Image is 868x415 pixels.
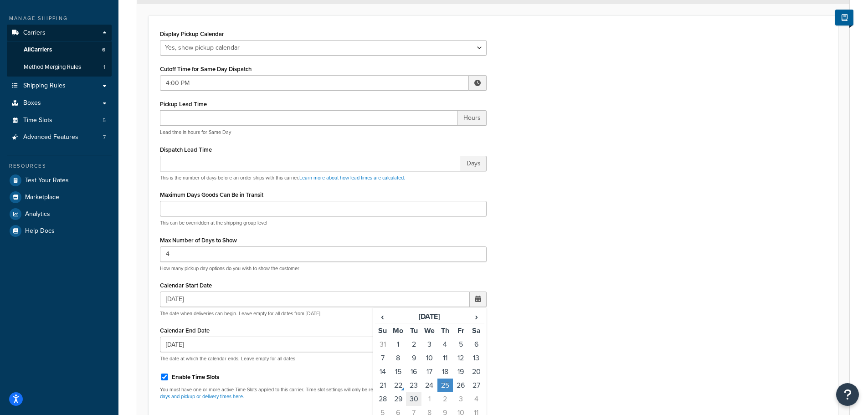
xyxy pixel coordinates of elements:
td: 11 [437,351,453,365]
button: Open Resource Center [836,383,859,406]
td: 28 [375,392,390,406]
span: All Carriers [24,46,52,54]
td: 18 [437,365,453,379]
span: 7 [103,133,106,141]
a: Advanced Features7 [7,129,112,146]
label: Calendar Start Date [160,282,212,289]
td: 1 [421,392,437,406]
span: 6 [102,46,105,54]
td: 21 [375,379,390,392]
span: ‹ [375,310,390,323]
td: 5 [453,338,468,351]
td: 19 [453,365,468,379]
th: Tu [406,323,421,338]
p: Lead time in hours for Same Day [160,129,487,136]
span: Shipping Rules [23,82,66,90]
li: Shipping Rules [7,77,112,94]
span: Marketplace [25,194,59,201]
td: 22 [390,379,406,392]
td: 23 [406,379,421,392]
th: We [421,323,437,338]
label: Display Pickup Calendar [160,31,224,37]
span: Analytics [25,210,50,218]
td: 4 [468,392,484,406]
td: 30 [406,392,421,406]
td: 14 [375,365,390,379]
label: Max Number of Days to Show [160,237,237,244]
a: AllCarriers6 [7,41,112,58]
p: You must have one or more active Time Slots applied to this carrier. Time slot settings will only... [160,386,487,400]
th: Mo [390,323,406,338]
td: 6 [468,338,484,351]
span: Method Merging Rules [24,63,81,71]
span: Hours [458,110,487,126]
td: 13 [468,351,484,365]
label: Enable Time Slots [172,373,219,381]
li: Method Merging Rules [7,59,112,76]
th: Th [437,323,453,338]
li: Carriers [7,25,112,77]
td: 9 [406,351,421,365]
label: Maximum Days Goods Can Be in Transit [160,191,263,198]
td: 16 [406,365,421,379]
td: 17 [421,365,437,379]
a: Test Your Rates [7,172,112,189]
span: Carriers [23,29,46,37]
span: Test Your Rates [25,177,69,184]
td: 10 [421,351,437,365]
td: 20 [468,365,484,379]
th: Fr [453,323,468,338]
th: Sa [468,323,484,338]
button: Show Help Docs [835,10,853,26]
td: 2 [406,338,421,351]
span: › [469,310,483,323]
span: Days [461,156,487,171]
td: 3 [421,338,437,351]
p: The date when deliveries can begin. Leave empty for all dates from [DATE] [160,310,487,317]
td: 7 [375,351,390,365]
label: Dispatch Lead Time [160,146,212,153]
td: 2 [437,392,453,406]
div: Manage Shipping [7,15,112,22]
span: 1 [103,63,105,71]
th: [DATE] [390,310,468,324]
td: 12 [453,351,468,365]
td: 27 [468,379,484,392]
th: Su [375,323,390,338]
span: Boxes [23,99,41,107]
td: 1 [390,338,406,351]
td: 29 [390,392,406,406]
li: Advanced Features [7,129,112,146]
td: 24 [421,379,437,392]
td: 8 [390,351,406,365]
div: Resources [7,162,112,170]
td: 31 [375,338,390,351]
label: Calendar End Date [160,327,210,334]
td: 26 [453,379,468,392]
p: The date at which the calendar ends. Leave empty for all dates [160,355,487,362]
a: Carriers [7,25,112,41]
li: Time Slots [7,112,112,129]
p: This can be overridden at the shipping group level [160,220,487,226]
span: Help Docs [25,227,55,235]
a: Learn more about how lead times are calculated. [299,174,405,181]
a: Set available days and pickup or delivery times here. [160,386,476,400]
label: Pickup Lead Time [160,101,207,108]
span: 5 [103,117,106,124]
a: Help Docs [7,223,112,239]
a: Analytics [7,206,112,222]
span: Time Slots [23,117,52,124]
td: 15 [390,365,406,379]
li: Marketplace [7,189,112,205]
a: Boxes [7,95,112,112]
a: Method Merging Rules1 [7,59,112,76]
a: Time Slots5 [7,112,112,129]
td: 4 [437,338,453,351]
td: 25 [437,379,453,392]
p: How many pickup day options do you wish to show the customer [160,265,487,272]
label: Cutoff Time for Same Day Dispatch [160,66,252,72]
